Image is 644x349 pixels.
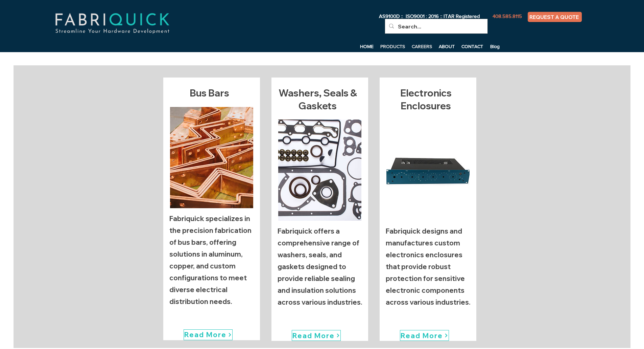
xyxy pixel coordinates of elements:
a: PRODUCTS [377,41,408,51]
span: 408.585.8115 [493,13,522,19]
input: Search... [398,19,473,34]
a: Read More [292,330,341,341]
p: Fabriquick designs and manufactures custom electronics enclosures that provide robust protection ... [386,227,471,306]
span: REQUEST A QUOTE [529,14,579,20]
img: Bus Bars [170,107,253,208]
p: Fabriquick specializes in the precision fabrication of bus bars, offering solutions in aluminum, ... [169,214,252,306]
img: Electronics Enclosures [386,119,470,221]
a: Read More [400,330,449,341]
span: Washers, Seals & Gaskets [279,87,357,112]
span: AS9100D :: ISO9001 : 2016 :: ITAR Registered [379,13,480,19]
a: HOME [357,41,377,51]
span: Read More [184,330,226,339]
nav: Site [267,41,503,51]
a: REQUEST A QUOTE [528,12,582,22]
span: Electronics Enclosures [400,87,452,112]
a: ABOUT [435,41,458,51]
img: fabriquick-logo-colors-adjusted.png [30,5,194,41]
a: CONTACT [458,41,487,51]
a: Read More [184,329,233,340]
p: Fabriquick offers a comprehensive range of washers, seals, and gaskets designed to provide reliab... [278,227,362,306]
a: Blog [487,41,503,51]
a: CAREERS [408,41,435,51]
span: Bus Bars [190,87,229,99]
img: Washers, Seals & Gaskets [278,119,361,221]
span: Read More [292,331,335,340]
span: Read More [401,331,443,340]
